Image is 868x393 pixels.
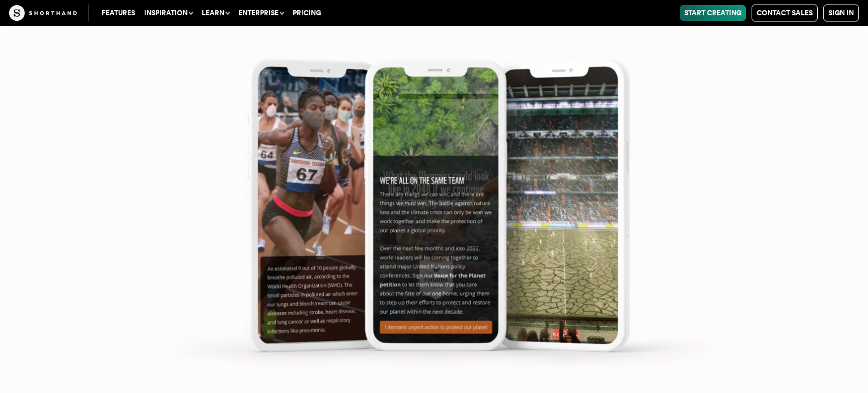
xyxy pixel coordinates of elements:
a: Contact Sales [752,5,818,21]
button: Enterprise [234,5,288,21]
a: Start Creating [680,5,746,21]
a: Pricing [288,5,325,21]
button: Learn [197,5,234,21]
button: Inspiration [140,5,197,21]
a: Features [97,5,140,21]
img: The Craft [9,5,77,21]
a: Sign in [823,5,859,21]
